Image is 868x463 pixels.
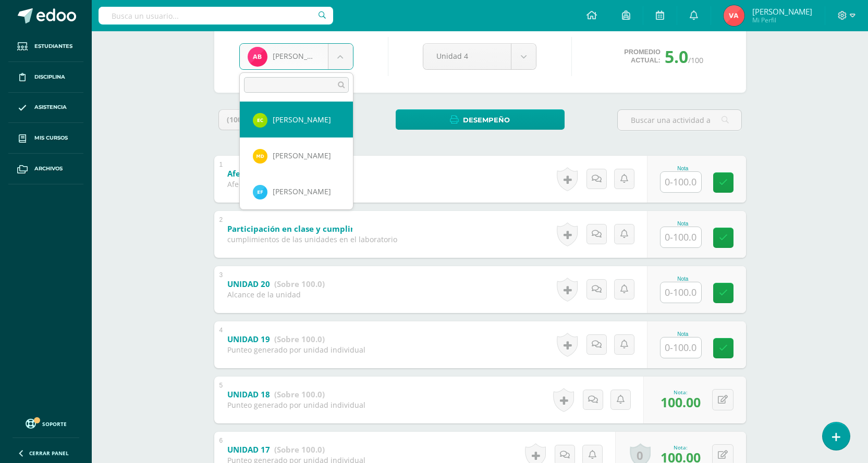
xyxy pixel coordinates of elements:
span: [PERSON_NAME] [273,186,331,196]
img: 7b6bfbb04244f01e531764d0f402a9ef.png [253,113,267,128]
span: [PERSON_NAME] [273,115,331,124]
span: [PERSON_NAME] [273,151,331,160]
img: 277bf753d02f2a5a2dc141cc18f48319.png [253,149,267,164]
img: 5d4c4feb2bb4f06a0b17ba9191afd2fa.png [253,185,267,199]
